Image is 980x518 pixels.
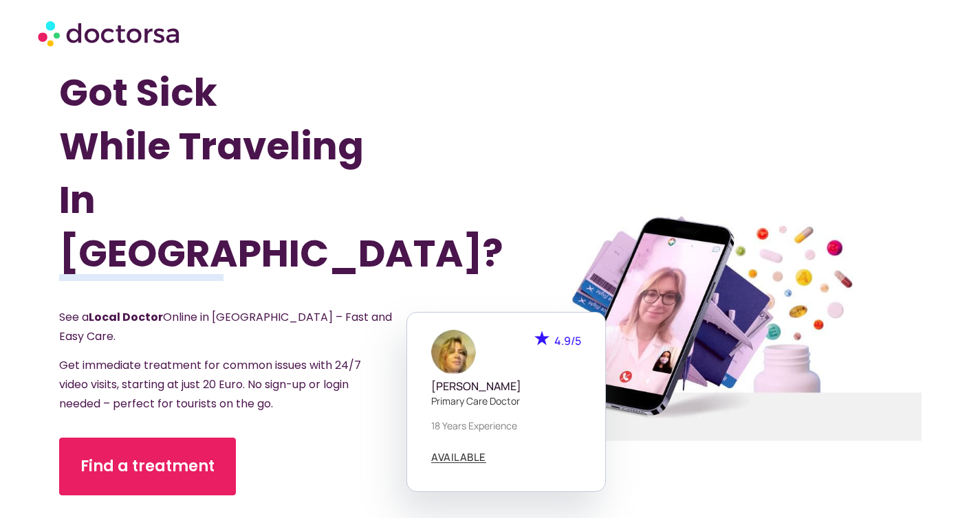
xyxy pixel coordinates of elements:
h5: [PERSON_NAME] [431,380,581,393]
span: AVAILABLE [431,452,486,462]
span: 4.9/5 [554,333,581,348]
span: See a Online in [GEOGRAPHIC_DATA] – Fast and Easy Care. [59,309,392,344]
p: 18 years experience [431,418,581,433]
span: Find a treatment [80,455,215,477]
h1: Got Sick While Traveling In [GEOGRAPHIC_DATA]? [59,66,426,280]
span: Get immediate treatment for common issues with 24/7 video visits, starting at just 20 Euro. No si... [59,357,361,412]
a: AVAILABLE [431,452,486,463]
strong: Local Doctor [89,309,163,325]
p: Primary care doctor [431,394,581,408]
a: Find a treatment [59,438,236,495]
